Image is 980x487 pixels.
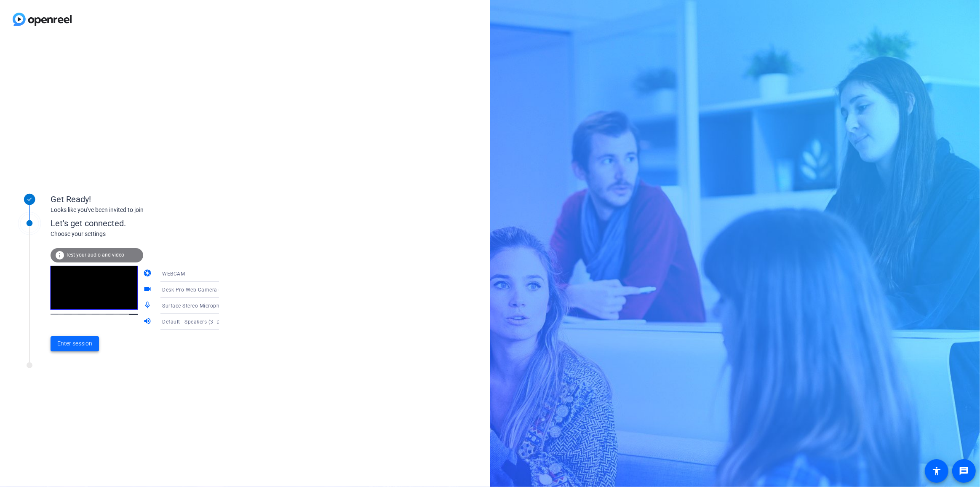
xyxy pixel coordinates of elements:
div: Looks like you've been invited to join [51,206,219,214]
mat-icon: message [959,466,969,476]
span: Test your audio and video [66,252,124,258]
div: Let's get connected. [51,217,236,230]
div: Get Ready! [51,193,219,206]
mat-icon: accessibility [932,466,942,476]
span: Default - Speakers (3- Desk Pro Web Camera) (05a6:0b04) [162,318,305,325]
div: Choose your settings [51,230,236,238]
mat-icon: info [55,250,65,260]
span: Desk Pro Web Camera (05a6:0b04) [162,286,249,293]
span: Surface Stereo Microphones (Surface High Definition Audio) [162,302,310,309]
button: Enter session [51,336,99,351]
span: WEBCAM [162,271,185,277]
mat-icon: camera [143,269,153,279]
mat-icon: videocam [143,285,153,295]
span: Enter session [57,339,92,348]
mat-icon: mic_none [143,301,153,311]
mat-icon: volume_up [143,317,153,327]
